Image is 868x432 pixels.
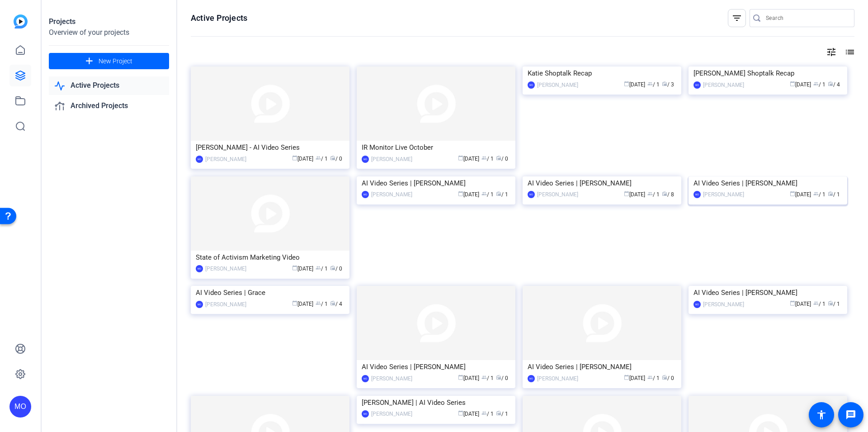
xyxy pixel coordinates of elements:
div: MO [528,81,535,89]
span: calendar_today [458,191,463,196]
div: AI Video Series | [PERSON_NAME] [528,176,676,190]
span: [DATE] [458,156,479,162]
div: AI Video Series | [PERSON_NAME] [693,176,842,190]
div: AI Video Series | Grace [196,286,344,299]
span: radio [330,300,335,306]
div: [PERSON_NAME] - AI Video Series [196,141,344,154]
span: calendar_today [458,375,463,380]
span: radio [330,155,335,161]
div: AI Video Series | [PERSON_NAME] [362,176,510,190]
div: [PERSON_NAME] [205,155,246,164]
span: / 3 [662,81,674,88]
span: / 1 [496,411,508,417]
input: Search [766,13,847,24]
button: New Project [49,53,169,69]
div: AI Video Series | [PERSON_NAME] [362,360,510,374]
mat-icon: list [844,47,854,57]
div: MO [693,191,701,198]
span: / 1 [481,191,494,198]
div: [PERSON_NAME] [371,374,412,383]
span: / 1 [316,301,328,307]
span: / 1 [647,375,660,381]
div: [PERSON_NAME] [537,190,578,199]
div: MO [362,375,369,382]
div: Projects [49,16,169,27]
span: / 1 [813,191,826,198]
img: blue-gradient.svg [14,14,28,28]
span: radio [330,265,335,271]
span: calendar_today [292,300,297,306]
span: / 1 [647,81,660,88]
span: [DATE] [292,266,313,272]
span: / 0 [496,375,508,381]
span: / 4 [828,81,840,88]
span: calendar_today [790,81,795,86]
span: / 0 [662,375,674,381]
span: group [481,155,487,161]
div: [PERSON_NAME] [205,264,246,273]
mat-icon: message [845,409,856,420]
span: group [813,81,819,86]
span: radio [662,191,667,196]
span: radio [496,191,501,196]
span: radio [828,191,833,196]
span: calendar_today [624,81,629,86]
span: group [481,410,487,416]
span: [DATE] [790,191,811,198]
span: radio [496,410,501,416]
span: radio [828,81,833,86]
mat-icon: filter_list [731,13,742,24]
div: State of Activism Marketing Video [196,251,344,264]
span: group [813,191,819,196]
span: calendar_today [292,155,297,161]
div: AI Video Series | [PERSON_NAME] [528,360,676,374]
span: calendar_today [458,410,463,416]
span: group [316,300,321,306]
span: [DATE] [458,411,479,417]
div: [PERSON_NAME] [703,190,744,199]
span: / 1 [496,191,508,198]
span: group [647,191,653,196]
div: MO [196,265,203,272]
span: radio [828,300,833,306]
span: group [647,81,653,86]
div: MO [528,191,535,198]
span: / 1 [828,301,840,307]
span: / 1 [316,156,328,162]
div: MO [362,156,369,163]
span: group [481,191,487,196]
div: MO [9,396,31,418]
div: MO [362,410,369,418]
span: group [647,375,653,380]
div: MO [693,301,701,308]
span: [DATE] [624,375,645,381]
span: calendar_today [624,375,629,380]
span: / 1 [481,375,494,381]
div: [PERSON_NAME] [371,190,412,199]
span: New Project [99,57,132,66]
div: [PERSON_NAME] | AI Video Series [362,396,510,409]
span: / 1 [647,191,660,198]
div: [PERSON_NAME] [537,374,578,383]
span: [DATE] [292,156,313,162]
span: [DATE] [458,375,479,381]
span: group [481,375,487,380]
span: / 8 [662,191,674,198]
span: / 1 [813,301,826,307]
span: calendar_today [458,155,463,161]
div: [PERSON_NAME] Shoptalk Recap [693,66,842,80]
span: group [316,155,321,161]
div: [PERSON_NAME] [703,300,744,309]
span: radio [496,155,501,161]
div: IR Monitor Live October [362,141,510,154]
span: / 0 [330,156,342,162]
a: Active Projects [49,76,169,95]
div: [PERSON_NAME] [371,155,412,164]
span: group [316,265,321,271]
span: / 1 [813,81,826,88]
span: calendar_today [624,191,629,196]
div: AI Video Series | [PERSON_NAME] [693,286,842,299]
span: / 1 [828,191,840,198]
mat-icon: add [84,56,95,67]
div: MO [196,156,203,163]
